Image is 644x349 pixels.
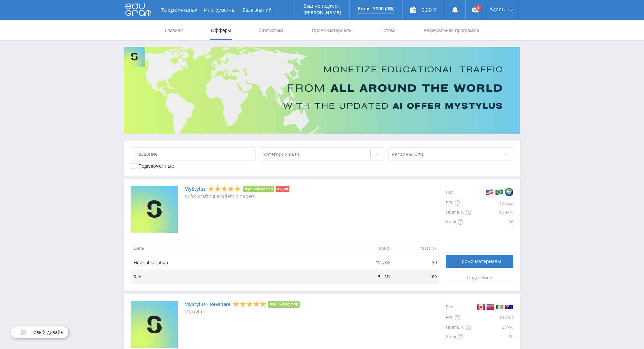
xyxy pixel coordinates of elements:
[446,208,471,217] div: Подтв. %
[131,255,345,270] td: First subscription
[131,301,178,348] img: MyStylus - Revshare
[392,241,439,255] td: Postclick
[233,300,266,307] div: 5 Stars
[138,163,174,169] div: Подключенные
[446,217,471,227] div: Холд
[489,7,505,12] span: Адель
[380,20,396,40] a: Потоки
[446,198,471,208] div: EPL
[471,217,513,227] div: 10
[184,309,300,314] p: MyStylus
[124,47,520,134] img: Banner
[184,186,206,192] a: MyStylus
[276,186,289,192] li: Акция
[446,313,471,322] div: EPL
[184,194,289,199] p: AI for crafting academic papers
[208,185,241,192] div: 5 Stars
[345,269,392,284] td: 5 USD
[164,20,183,40] a: Главная
[311,20,353,40] a: Промо-материалы
[471,332,513,341] div: 10
[131,147,256,161] input: Название
[392,255,439,270] td: 30
[467,275,492,280] span: Подробнее
[446,271,513,284] a: Подробнее
[303,10,341,15] p: [PERSON_NAME]
[345,241,392,255] td: Тариф
[446,301,471,313] div: Гео
[210,20,232,40] a: Офферы
[446,322,471,332] div: Подтв. %
[471,313,513,322] div: 10 USD
[471,208,513,217] div: 97.43%
[423,20,480,40] a: Реферальная программа
[243,186,274,192] li: Лучший оффер
[268,301,300,308] li: Лучший оффер
[131,186,178,233] img: MyStylus
[184,302,231,307] a: MyStylus - Revshare
[131,269,345,284] td: Rebill
[392,269,439,284] td: 180
[30,330,64,335] span: Новый дизайн
[258,20,284,40] a: Статистика
[446,255,513,268] a: Промо-материалы
[446,332,471,341] div: Холд
[458,259,501,264] span: Промо-материалы
[446,186,471,198] div: Гео
[303,3,341,9] p: Ваш менеджер:
[358,6,394,11] p: Бонус 3000 (0%)
[471,322,513,332] div: 2.77%
[471,198,513,208] div: 13 USD
[131,241,345,255] td: Цель
[345,255,392,270] td: 15 USD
